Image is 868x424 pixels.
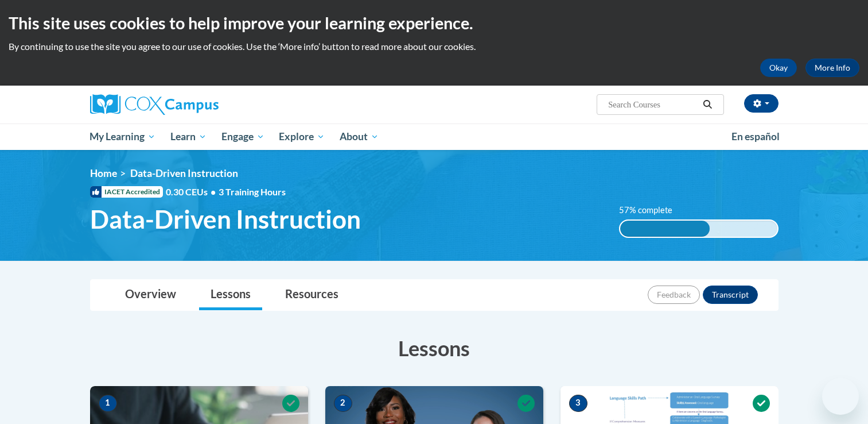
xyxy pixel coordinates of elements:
span: Data-Driven Instruction [130,167,238,179]
a: My Learning [83,124,164,150]
iframe: Button to launch messaging window [822,378,859,415]
a: About [332,124,386,150]
a: Resources [274,280,350,310]
button: Account Settings [744,94,779,113]
button: Search [699,98,716,111]
span: 3 [569,395,587,412]
h2: This site uses cookies to help improve your learning experience. [9,11,859,34]
span: IACET Accredited [90,186,163,198]
button: Transcript [703,286,758,304]
span: Data-Driven Instruction [90,204,361,234]
a: Explore [271,124,332,150]
a: Home [90,167,117,179]
span: Engage [221,130,264,144]
span: About [340,130,379,144]
span: Explore [279,130,325,144]
a: Learn [163,124,214,150]
button: Okay [760,59,797,77]
span: Learn [170,130,207,144]
input: Search Courses [607,98,699,111]
div: Main menu [73,124,796,150]
span: 1 [99,395,117,412]
p: By continuing to use the site you agree to our use of cookies. Use the ‘More info’ button to read... [9,40,859,53]
a: Cox Campus [90,94,308,115]
div: 57% complete [620,221,710,237]
span: 3 Training Hours [219,186,286,197]
span: En español [731,130,780,142]
label: 57% complete [619,204,685,217]
span: 2 [334,395,352,412]
span: My Learning [89,130,155,144]
a: More Info [805,59,859,77]
a: Engage [214,124,272,150]
a: Lessons [199,280,262,310]
h3: Lessons [90,334,779,363]
span: 0.30 CEUs [166,186,219,198]
img: Cox Campus [90,94,219,115]
button: Feedback [648,286,700,304]
a: En español [724,125,787,149]
span: • [211,186,216,197]
a: Overview [114,280,188,310]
